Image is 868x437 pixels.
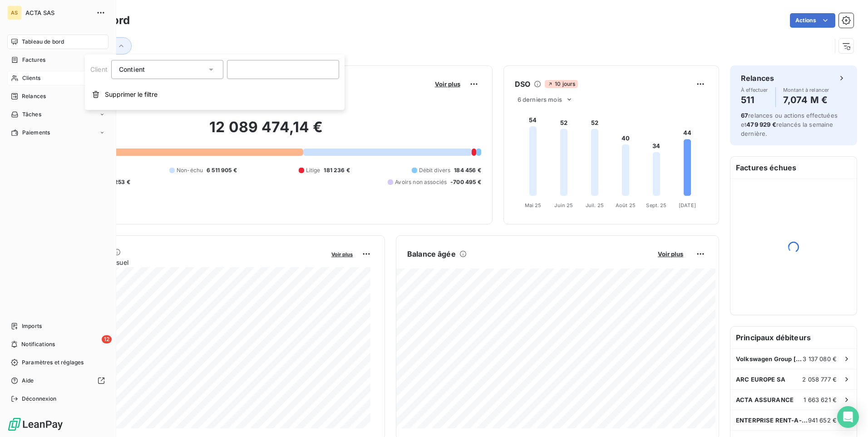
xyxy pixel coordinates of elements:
[119,65,145,73] span: Contient
[51,258,325,267] span: Chiffre d'affaires mensuel
[329,250,355,258] button: Voir plus
[616,202,636,209] tspan: Août 25
[646,202,666,209] tspan: Sept. 25
[655,250,686,258] button: Voir plus
[730,327,857,348] h6: Principaux débiteurs
[407,248,456,259] h6: Balance âgée
[7,5,22,20] div: AS
[22,322,42,330] span: Imports
[22,110,41,119] span: Tâches
[177,166,203,174] span: Non-échu
[586,202,604,209] tspan: Juil. 25
[22,38,64,46] span: Tableau de bord
[658,250,683,258] span: Voir plus
[22,74,40,82] span: Clients
[450,178,481,186] span: -700 495 €
[554,202,573,209] tspan: Juin 25
[736,376,785,383] span: ARC EUROPE SA
[395,178,447,186] span: Avoirs non associés
[207,166,237,174] span: 6 511 905 €
[22,92,46,100] span: Relances
[22,129,50,137] span: Paiements
[736,355,803,363] span: Volkswagen Group [GEOGRAPHIC_DATA]
[331,251,353,258] span: Voir plus
[736,417,808,424] span: ENTERPRISE RENT-A-CAR - CITER SA
[746,121,776,128] span: 479 929 €
[808,417,837,424] span: 941 652 €
[741,73,774,84] h6: Relances
[419,166,451,174] span: Débit divers
[783,87,829,93] span: Montant à relancer
[25,9,91,16] span: ACTA SAS
[102,335,112,343] span: 12
[802,376,837,383] span: 2 058 777 €
[837,406,859,428] div: Open Intercom Messenger
[545,80,578,88] span: 10 jours
[741,93,768,107] h4: 511
[22,377,34,385] span: Aide
[324,166,350,174] span: 181 236 €
[51,118,481,145] h2: 12 089 474,14 €
[790,13,835,28] button: Actions
[435,80,460,88] span: Voir plus
[306,166,321,174] span: Litige
[7,373,108,388] a: Aide
[227,60,339,79] input: placeholder
[736,396,794,403] span: ACTA ASSURANCE
[85,84,345,104] button: Supprimer le filtre
[741,112,748,119] span: 67
[804,396,837,403] span: 1 663 621 €
[7,417,64,432] img: Logo LeanPay
[21,340,55,348] span: Notifications
[524,202,541,209] tspan: Mai 25
[803,355,837,363] span: 3 137 080 €
[22,56,45,64] span: Factures
[105,90,158,99] span: Supprimer le filtre
[741,112,838,137] span: relances ou actions effectuées et relancés la semaine dernière.
[741,87,768,93] span: À effectuer
[783,93,829,107] h4: 7,074 M €
[679,202,696,209] tspan: [DATE]
[22,395,57,403] span: Déconnexion
[90,65,108,73] span: Client
[730,157,857,179] h6: Factures échues
[454,166,481,174] span: 184 456 €
[432,80,463,88] button: Voir plus
[515,79,530,89] h6: DSO
[518,96,562,103] span: 6 derniers mois
[22,358,84,367] span: Paramètres et réglages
